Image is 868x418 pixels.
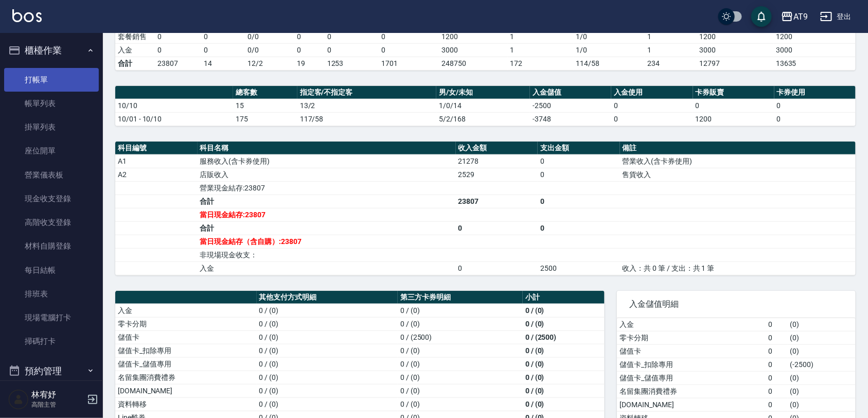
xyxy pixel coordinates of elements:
[523,384,605,397] td: 0 / (0)
[766,398,788,411] td: 0
[198,195,456,208] td: 合計
[115,57,155,70] td: 合計
[325,43,379,57] td: 0
[538,142,620,155] th: 支出金額
[115,317,257,330] td: 零卡分期
[155,57,201,70] td: 23807
[31,400,84,409] p: 高階主管
[793,10,808,23] div: AT9
[398,357,523,371] td: 0 / (0)
[115,154,198,168] td: A1
[398,371,523,384] td: 0 / (0)
[257,384,398,397] td: 0 / (0)
[574,43,645,57] td: 1 / 0
[645,30,697,43] td: 1
[398,397,523,411] td: 0 / (0)
[617,398,766,411] td: [DOMAIN_NAME]
[523,291,605,304] th: 小計
[31,390,84,400] h5: 林宥妤
[297,86,437,99] th: 指定客/不指定客
[115,357,257,371] td: 儲值卡_儲值專用
[523,317,605,330] td: 0 / (0)
[198,208,456,221] td: 當日現金結存:23807
[379,30,439,43] td: 0
[774,112,856,126] td: 0
[620,154,856,168] td: 營業收入(含卡券使用)
[155,43,201,57] td: 0
[4,282,99,306] a: 排班表
[693,112,774,126] td: 1200
[4,258,99,282] a: 每日結帳
[115,168,198,181] td: A2
[693,99,774,112] td: 0
[439,43,508,57] td: 3000
[115,86,856,126] table: a dense table
[233,112,297,126] td: 175
[233,86,297,99] th: 總客數
[115,344,257,357] td: 儲值卡_扣除專用
[456,221,538,235] td: 0
[198,168,456,181] td: 店販收入
[294,57,325,70] td: 19
[523,371,605,384] td: 0 / (0)
[115,99,233,112] td: 10/10
[398,344,523,357] td: 0 / (0)
[4,139,99,163] a: 座位開單
[538,168,620,181] td: 0
[198,248,456,262] td: 非現場現金收支：
[620,262,856,275] td: 收入：共 0 筆 / 支出：共 1 筆
[456,154,538,168] td: 21278
[629,299,843,309] span: 入金儲值明細
[523,330,605,344] td: 0 / (2500)
[115,384,257,397] td: [DOMAIN_NAME]
[773,30,856,43] td: 1200
[788,318,856,332] td: ( 0 )
[456,142,538,155] th: 收入金額
[611,86,693,99] th: 入金使用
[697,43,774,57] td: 3000
[788,331,856,344] td: ( 0 )
[617,371,766,385] td: 儲值卡_儲值專用
[115,112,233,126] td: 10/01 - 10/10
[198,235,456,248] td: 當日現金結存（含自購）:23807
[538,195,620,208] td: 0
[530,99,611,112] td: -2500
[198,181,456,195] td: 營業現金結存:23807
[508,57,574,70] td: 172
[379,43,439,57] td: 0
[766,331,788,344] td: 0
[257,357,398,371] td: 0 / (0)
[115,142,856,275] table: a dense table
[115,30,155,43] td: 套餐銷售
[245,43,294,57] td: 0 / 0
[773,43,856,57] td: 3000
[751,6,772,27] button: save
[201,43,245,57] td: 0
[523,304,605,317] td: 0 / (0)
[201,57,245,70] td: 14
[4,187,99,211] a: 現金收支登錄
[198,154,456,168] td: 服務收入(含卡券使用)
[777,6,812,27] button: AT9
[788,371,856,385] td: ( 0 )
[774,86,856,99] th: 卡券使用
[617,385,766,398] td: 名留集團消費禮券
[439,57,508,70] td: 248750
[257,291,398,304] th: 其他支付方式明細
[788,385,856,398] td: ( 0 )
[297,99,437,112] td: 13/2
[574,57,645,70] td: 114/58
[508,43,574,57] td: 1
[201,30,245,43] td: 0
[523,344,605,357] td: 0 / (0)
[257,397,398,411] td: 0 / (0)
[766,358,788,371] td: 0
[398,384,523,397] td: 0 / (0)
[4,211,99,234] a: 高階收支登錄
[115,330,257,344] td: 儲值卡
[4,306,99,329] a: 現場電腦打卡
[297,112,437,126] td: 117/58
[645,43,697,57] td: 1
[436,86,530,99] th: 男/女/未知
[398,304,523,317] td: 0 / (0)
